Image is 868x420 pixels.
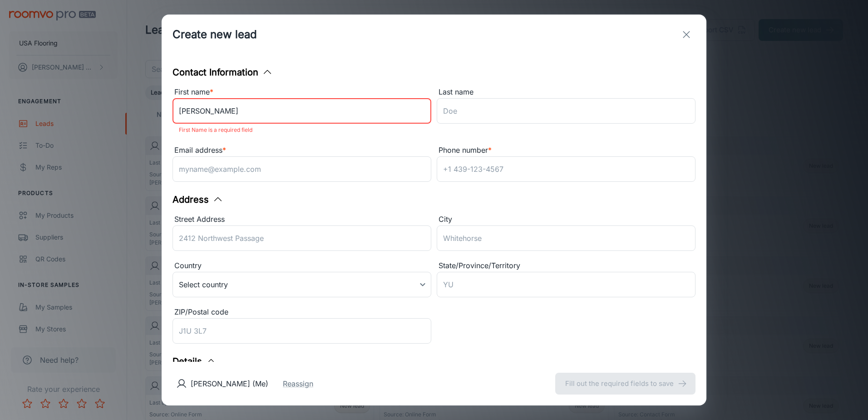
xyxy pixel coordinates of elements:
button: exit [677,25,695,44]
h1: Create new lead [173,26,257,43]
input: John [173,98,431,124]
button: Address [173,193,223,206]
input: 2412 Northwest Passage [173,225,431,251]
button: Reassign [283,378,313,389]
div: Email address [173,145,431,156]
input: YU [437,272,695,297]
input: Doe [437,98,695,124]
div: Street Address [173,214,431,225]
input: myname@example.com [173,156,431,182]
div: City [437,214,695,225]
input: Whitehorse [437,225,695,251]
input: +1 439-123-4567 [437,156,695,182]
div: First name [173,86,431,98]
div: ZIP/Postal code [173,306,431,318]
p: [PERSON_NAME] (Me) [191,378,268,389]
div: Phone number [437,145,695,156]
p: First Name is a required field [179,125,425,135]
div: Country [173,260,431,272]
div: State/Province/Territory [437,260,695,272]
input: J1U 3L7 [173,318,431,344]
button: Details [173,355,217,368]
button: Contact Information [173,65,273,79]
div: Select country [173,272,431,297]
div: Last name [437,86,695,98]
